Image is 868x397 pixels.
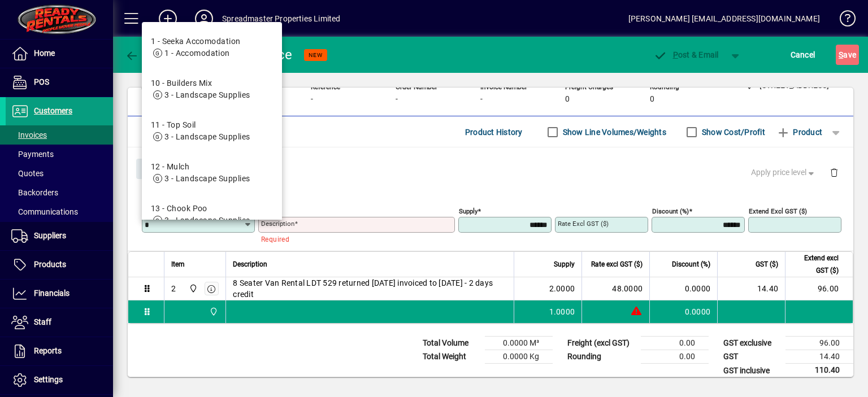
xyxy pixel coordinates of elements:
div: 12 - Mulch [151,161,250,173]
a: Suppliers [6,222,113,250]
button: Add [150,8,186,29]
td: Total Volume [417,337,485,350]
td: 0.0000 [649,277,717,300]
span: - [396,95,398,104]
td: Rounding [562,350,641,364]
a: Knowledge Base [831,2,854,39]
a: Invoices [6,125,113,145]
span: Quotes [11,169,44,178]
td: 0.00 [641,350,709,364]
div: Spreadmaster Properties Limited [222,10,340,28]
app-page-header-button: Back [113,45,175,65]
mat-option: 13 - Chook Poo [142,194,283,235]
span: Customers [34,106,72,115]
td: Freight (excl GST) [562,337,641,350]
button: Cancel [788,45,818,65]
span: Discount (%) [672,258,710,271]
a: Communications [6,202,113,221]
div: 1 - Seeka Accomodation [151,36,241,47]
span: NEW [309,51,323,59]
a: POS [6,68,113,97]
span: 3 - Landscape Supplies [164,216,250,225]
mat-label: Supply [459,207,478,215]
td: GST exclusive [718,337,785,350]
td: 0.0000 Kg [485,350,553,364]
td: 96.00 [785,277,853,300]
span: 0 [565,95,570,104]
span: - [311,95,313,104]
button: Profile [186,8,222,29]
span: Reports [34,346,62,355]
span: S [839,50,843,59]
a: Products [6,251,113,279]
span: Communications [11,207,78,216]
div: 13 - Chook Poo [151,203,250,215]
span: Supply [554,258,575,271]
span: ost & Email [653,50,719,59]
span: Close [141,160,170,178]
span: Product History [465,123,523,141]
span: 965 State Highway 2 [186,282,199,295]
td: GST inclusive [718,364,785,378]
span: Item [171,258,185,271]
button: Post & Email [648,45,724,65]
a: Financials [6,280,113,308]
a: Settings [6,366,113,394]
mat-label: Description [261,220,294,228]
label: Show Line Volumes/Weights [561,126,666,138]
span: 1 - Accomodation [164,49,230,58]
span: GST ($) [756,258,778,271]
a: Staff [6,308,113,337]
button: Save [836,45,859,65]
mat-option: 11 - Top Soil [142,110,283,152]
td: 14.40 [717,277,785,300]
div: 10 - Builders Mix [151,77,250,89]
span: Invoices [11,130,47,139]
td: 14.40 [785,350,853,364]
span: Staff [34,317,51,326]
div: 2 [171,283,176,294]
span: Settings [34,375,63,384]
app-page-header-button: Delete [821,167,848,177]
a: Home [6,40,113,68]
span: POS [34,77,49,86]
div: Product [128,147,853,189]
label: Show Cost/Profit [700,126,765,138]
mat-label: Rate excl GST ($) [558,220,609,228]
span: Back [125,50,163,59]
span: Home [34,49,55,58]
mat-option: 10 - Builders Mix [142,68,283,110]
button: Product History [461,122,527,142]
mat-option: 12 - Mulch [142,152,283,194]
a: Reports [6,337,113,365]
a: Quotes [6,164,113,183]
span: Rate excl GST ($) [591,258,643,271]
span: Description [233,258,267,271]
span: 3 - Landscape Supplies [164,174,250,183]
span: P [673,50,678,59]
mat-label: Extend excl GST ($) [749,207,807,215]
span: Suppliers [34,231,66,240]
button: Delete [821,159,848,186]
span: Backorders [11,188,58,197]
mat-option: 1 - Seeka Accomodation [142,27,283,68]
span: Products [34,260,66,269]
app-page-header-button: Close [133,163,177,173]
button: Back [122,45,166,65]
td: 110.40 [785,364,853,378]
span: 8 Seater Van Rental LDT 529 returned [DATE] invoiced to [DATE] - 2 days credit [233,277,507,300]
td: 0.0000 [649,300,717,323]
button: Close [136,159,175,179]
mat-label: Discount (%) [652,207,689,215]
td: 0.0000 M³ [485,337,553,350]
td: Total Weight [417,350,485,364]
span: Apply price level [751,167,817,178]
span: 1.0000 [549,306,575,317]
span: 0 [650,95,654,104]
span: Extend excl GST ($) [792,252,839,277]
td: 96.00 [785,337,853,350]
span: Financials [34,289,70,298]
td: GST [718,350,785,364]
span: - [480,95,483,104]
span: Payments [11,150,54,159]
